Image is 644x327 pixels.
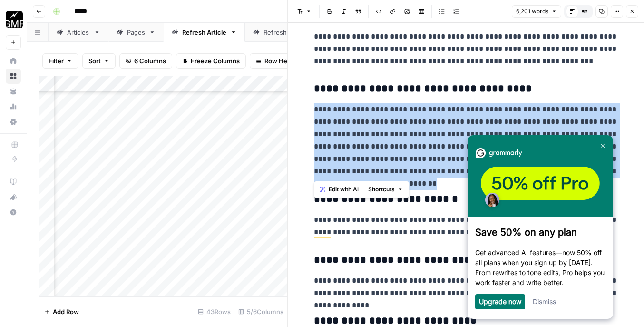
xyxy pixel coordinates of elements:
[329,185,359,194] span: Edit with AI
[6,174,21,189] a: AirOps Academy
[6,189,21,205] button: What's new?
[176,53,246,69] button: Freeze Columns
[164,23,245,42] a: Refresh Article
[6,84,21,99] a: Your Data
[67,28,90,37] div: Articles
[108,23,164,42] a: Pages
[49,23,108,42] a: Articles
[13,91,143,103] h3: Save 50% on any plan
[13,112,143,152] p: Get advanced AI features—now 50% off all plans when you sign up by [DATE]. From rewrites to tone ...
[191,56,240,66] span: Freeze Columns
[234,304,287,319] div: 5/6 Columns
[6,53,21,69] a: Home
[6,190,20,204] div: What's new?
[127,28,145,37] div: Pages
[316,183,362,196] button: Edit with AI
[53,307,79,317] span: Add Row
[368,185,395,194] span: Shortcuts
[263,28,310,37] div: Refresh Outline
[250,53,305,69] button: Row Height
[264,56,299,66] span: Row Height
[134,56,166,66] span: 6 Columns
[516,7,548,16] span: 6,201 words
[119,53,172,69] button: 6 Columns
[512,5,561,18] button: 6,201 words
[6,11,23,28] img: Growth Marketing Pro Logo
[39,304,85,319] button: Add Row
[49,56,64,66] span: Filter
[194,304,234,319] div: 43 Rows
[6,8,21,31] button: Workspace: Growth Marketing Pro
[6,99,21,114] a: Usage
[6,114,21,129] a: Settings
[42,53,78,69] button: Filter
[138,9,142,13] img: close_x_white.png
[6,205,21,220] button: Help + Support
[364,183,407,196] button: Shortcuts
[82,53,116,69] button: Sort
[88,56,101,66] span: Sort
[182,28,226,37] div: Refresh Article
[6,69,21,84] a: Browse
[70,162,94,170] a: Dismiss
[245,23,328,42] a: Refresh Outline
[17,162,59,170] a: Upgrade now
[5,6,151,82] img: f60ae6485c9449d2a76a3eb3db21d1eb-frame-31613004-1.png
